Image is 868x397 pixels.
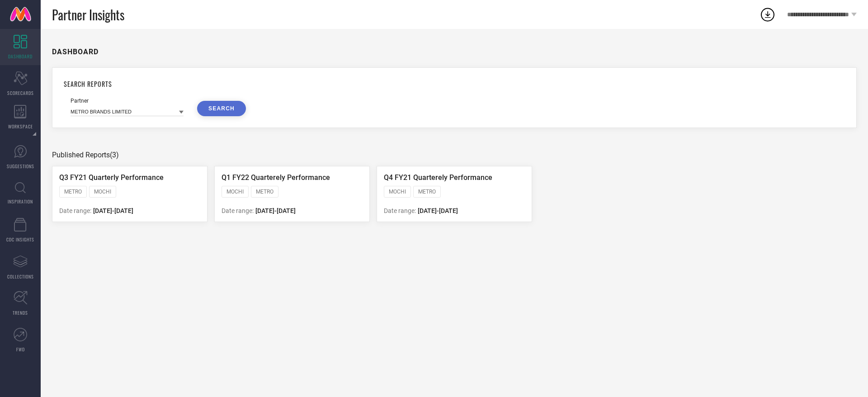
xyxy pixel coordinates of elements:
span: Partner Insights [52,5,124,24]
span: TRENDS [13,309,28,316]
span: CDC INSIGHTS [6,236,34,243]
span: Q3 FY21 Quarterly Performance [59,173,164,182]
div: Partner [71,98,184,104]
span: Date range: [222,207,254,214]
span: MOCHI [389,189,406,195]
span: SCORECARDS [7,90,34,96]
span: METRO [418,189,436,195]
span: [DATE] - [DATE] [418,207,458,214]
span: MOCHI [226,189,244,195]
span: Q1 FY22 Quarterely Performance [222,173,330,182]
span: Date range: [384,207,416,214]
span: METRO [256,189,274,195]
span: WORKSPACE [8,123,33,130]
div: Published Reports (3) [52,151,857,159]
span: MOCHI [94,189,111,195]
span: Q4 FY21 Quarterely Performance [384,173,492,182]
h1: DASHBOARD [52,47,99,56]
span: [DATE] - [DATE] [255,207,296,214]
h1: SEARCH REPORTS [64,79,845,89]
div: Open download list [759,6,776,23]
span: SUGGESTIONS [7,163,34,170]
span: METRO [64,189,82,195]
span: FWD [16,346,25,353]
span: [DATE] - [DATE] [93,207,133,214]
button: SEARCH [197,101,246,116]
span: Date range: [59,207,91,214]
span: COLLECTIONS [7,273,34,280]
span: DASHBOARD [8,53,33,60]
span: INSPIRATION [8,198,33,205]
